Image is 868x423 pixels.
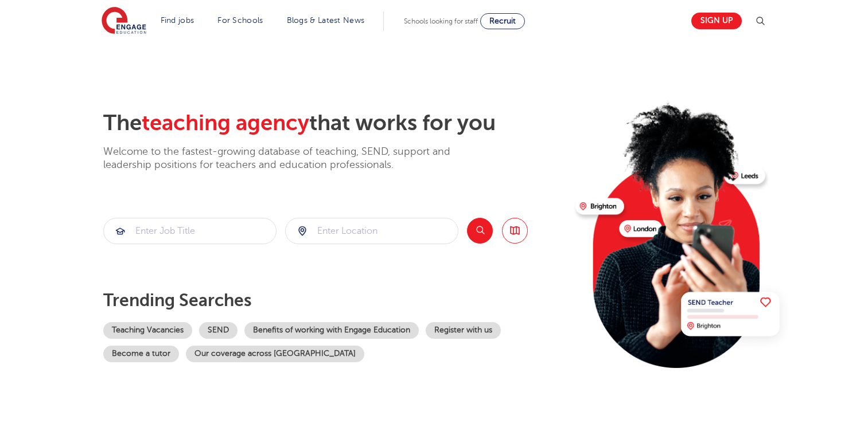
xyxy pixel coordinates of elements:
[691,13,742,29] a: Sign up
[102,7,146,36] img: Engage Education
[217,16,263,25] a: For Schools
[426,322,501,339] a: Register with us
[286,218,458,244] input: Submit
[467,218,493,244] button: Search
[103,322,192,339] a: Teaching Vacancies
[103,145,482,172] p: Welcome to the fastest-growing database of teaching, SEND, support and leadership positions for t...
[161,16,194,25] a: Find jobs
[480,13,525,29] a: Recruit
[287,16,365,25] a: Blogs & Latest News
[103,290,566,311] p: Trending searches
[103,218,277,244] div: Submit
[404,17,478,25] span: Schools looking for staff
[244,322,419,339] a: Benefits of working with Engage Education
[489,17,516,25] span: Recruit
[199,322,238,339] a: SEND
[285,218,458,244] div: Submit
[142,111,309,135] span: teaching agency
[103,346,179,362] a: Become a tutor
[103,110,566,136] h2: The that works for you
[104,218,276,244] input: Submit
[186,346,364,362] a: Our coverage across [GEOGRAPHIC_DATA]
